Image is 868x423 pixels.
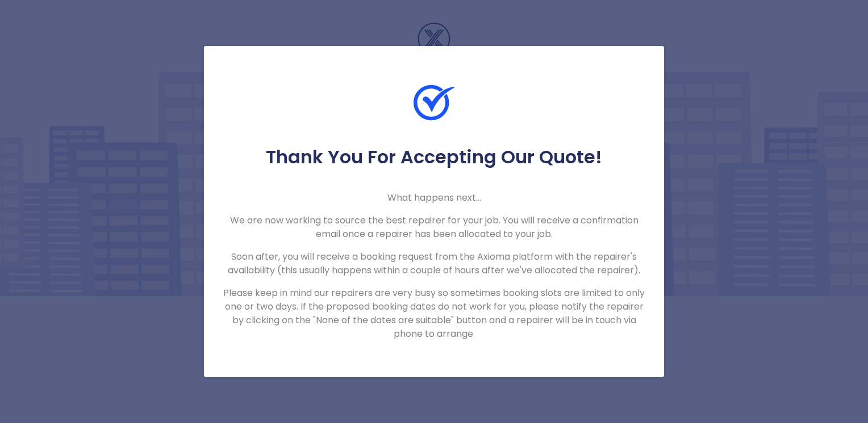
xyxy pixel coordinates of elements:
[414,82,454,123] img: Check
[222,250,646,277] p: Soon after, you will receive a booking request from the Axioma platform with the repairer's avail...
[222,146,646,168] h5: Thank You For Accepting Our Quote!
[222,286,646,341] p: Please keep in mind our repairers are very busy so sometimes booking slots are limited to only on...
[222,214,646,241] p: We are now working to source the best repairer for your job. You will receive a confirmation emai...
[222,191,646,205] p: What happens next...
